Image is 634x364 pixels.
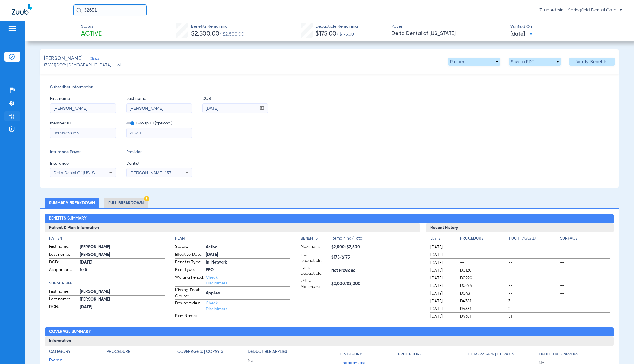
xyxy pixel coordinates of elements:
span: -- [508,291,558,296]
h3: Patient & Plan Information [45,223,420,232]
span: Delta Dental Of [US_STATE] [53,171,106,175]
input: Search for patients [73,4,147,16]
span: $175/$175 [331,255,416,261]
span: Waiting Period: [175,274,204,286]
span: [DATE] [510,31,533,38]
span: [PERSON_NAME] 1578857561 [129,171,187,175]
span: Subscriber Information [50,84,608,90]
h4: Coverage % | Copay $ [468,351,514,358]
h4: Patient [49,235,164,242]
span: -- [560,260,610,266]
button: Open calendar [256,104,268,113]
app-breakdown-title: Deductible Applies [248,349,318,357]
span: [DATE] [430,306,455,312]
span: Fam. Deductible: [301,264,329,277]
span: Exams: [49,357,107,363]
span: N/A [80,267,164,273]
span: Last name: [49,252,78,259]
app-breakdown-title: Plan [175,235,290,242]
span: [PERSON_NAME] [80,296,164,303]
span: [PERSON_NAME] [80,244,164,250]
h3: Recent History [426,223,614,232]
span: -- [560,275,610,281]
h4: Procedure [398,351,421,358]
span: Insurance Payer [50,149,116,155]
span: DOB: [49,259,78,266]
img: Zuub Logo [12,4,32,15]
h4: Deductible Applies [539,351,578,358]
span: Effective Date: [175,252,204,259]
span: Delta Dental of [US_STATE] [392,30,505,37]
span: Member ID [50,120,116,127]
app-breakdown-title: Date [430,235,455,244]
app-breakdown-title: Tooth/Quad [508,235,558,244]
span: D0274 [460,283,507,289]
a: Check Disclaimers [206,275,227,285]
span: Verify Benefits [576,59,608,64]
span: [DATE] [430,260,455,266]
span: [DATE] [430,252,455,258]
span: -- [508,260,558,266]
h4: Coverage % | Copay $ [177,349,223,355]
app-breakdown-title: Surface [560,235,610,244]
span: Ind. Deductible: [301,252,329,264]
span: D4381 [460,314,507,319]
span: First name [50,96,116,102]
span: -- [560,267,610,273]
span: D4381 [460,298,507,304]
span: [DATE] [80,259,164,266]
span: [DATE] [206,252,290,258]
span: In-Network [206,259,290,266]
span: Plan Name: [175,313,204,321]
button: Premier [448,58,500,66]
h4: Category [340,351,362,358]
span: Last name [126,96,192,102]
span: Insurance [50,161,116,167]
h4: Benefits [301,235,331,242]
span: $2,500/$2,500 [331,244,416,250]
span: 31 [508,314,558,319]
h4: Subscriber [49,280,164,287]
span: -- [460,260,507,266]
span: Provider [126,149,192,155]
span: Assignment: [49,267,78,274]
app-breakdown-title: Benefits [301,235,331,244]
span: Maximum: [301,244,329,251]
span: No [248,358,318,363]
img: Hazard [144,196,149,201]
span: -- [508,275,558,281]
app-breakdown-title: Procedure [460,235,507,244]
h2: Benefits Summary [45,214,613,223]
a: Check Disclaimers [206,301,227,311]
span: Dentist [126,161,192,167]
span: Close [90,57,95,62]
span: DOB: [49,304,78,311]
app-breakdown-title: Category [49,349,107,357]
span: Deductible Remaining [316,23,358,30]
span: / $2,500.00 [219,32,244,37]
h4: Date [430,235,455,242]
span: -- [508,244,558,250]
span: First name: [49,244,78,251]
span: Missing Tooth Clause: [175,287,204,299]
h4: Surface [560,235,610,242]
app-breakdown-title: Procedure [107,349,177,357]
span: -- [560,283,610,289]
span: 2 [508,306,558,312]
li: Summary Breakdown [45,198,99,208]
span: DOB [202,96,268,102]
app-breakdown-title: Procedure [398,349,468,360]
span: Active [81,30,102,38]
span: -- [560,298,610,304]
h4: Procedure [460,235,507,242]
span: Verified On [510,24,624,30]
span: -- [508,283,558,289]
span: -- [508,252,558,258]
span: [DATE] [430,283,455,289]
span: [DATE] [430,314,455,319]
span: Not Provided [331,268,416,274]
span: -- [560,314,610,319]
button: Verify Benefits [569,58,615,66]
span: Downgrades: [175,300,204,312]
app-breakdown-title: Coverage % | Copay $ [468,349,539,360]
